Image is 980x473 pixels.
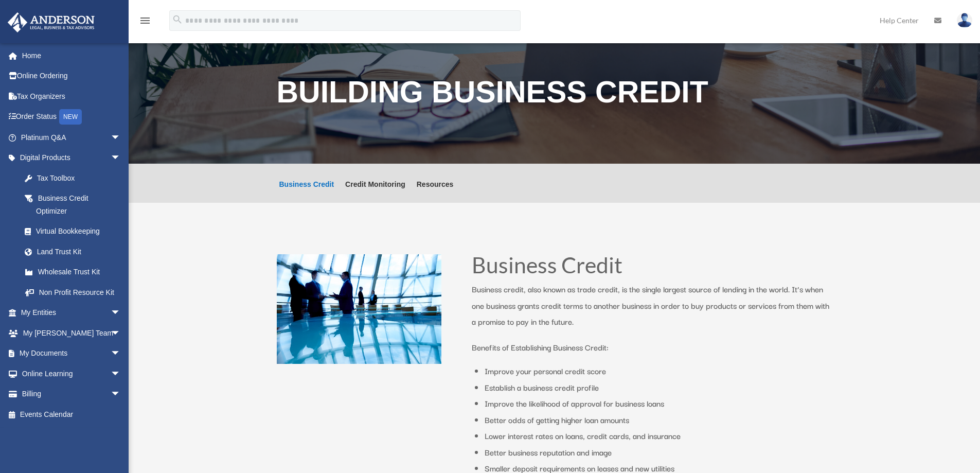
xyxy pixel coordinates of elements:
a: Online Learningarrow_drop_down [7,363,136,384]
h1: Building Business Credit [277,77,832,113]
div: Wholesale Trust Kit [36,266,123,278]
a: Tax Organizers [7,86,136,107]
a: My Entitiesarrow_drop_down [7,303,136,323]
a: Virtual Bookkeeping [14,221,136,242]
a: Order StatusNEW [7,107,136,128]
span: arrow_drop_down [111,343,131,364]
li: Improve the likelihood of approval for business loans [485,395,832,412]
p: Benefits of Establishing Business Credit: [472,339,832,356]
div: Non Profit Resource Kit [36,286,123,299]
a: Non Profit Resource Kit [14,282,136,303]
a: Billingarrow_drop_down [7,384,136,405]
a: Online Ordering [7,66,136,86]
li: Establish a business credit profile [485,379,832,396]
li: Improve your personal credit score [485,363,832,379]
h1: Business Credit [472,254,832,282]
img: Anderson Advisors Platinum Portal [5,12,98,32]
a: My Documentsarrow_drop_down [7,343,136,364]
a: Digital Productsarrow_drop_down [7,148,136,168]
span: arrow_drop_down [111,127,131,148]
img: business people talking in office [277,254,441,364]
li: Better odds of getting higher loan amounts [485,412,832,428]
a: Land Trust Kit [14,241,136,262]
a: Home [7,45,136,66]
a: Credit Monitoring [345,181,405,203]
span: arrow_drop_down [111,363,131,384]
span: arrow_drop_down [111,384,131,405]
a: Business Credit [279,181,334,203]
div: Tax Toolbox [36,172,123,185]
img: User Pic [957,13,972,28]
li: Better business reputation and image [485,444,832,461]
div: Land Trust Kit [36,246,123,258]
p: Business credit, also known as trade credit, is the single largest source of lending in the world... [472,281,832,339]
a: Events Calendar [7,404,136,425]
a: My [PERSON_NAME] Teamarrow_drop_down [7,323,136,343]
a: Business Credit Optimizer [14,188,131,221]
div: Business Credit Optimizer [36,192,118,217]
a: Wholesale Trust Kit [14,262,136,283]
i: menu [139,14,151,27]
a: Tax Toolbox [14,168,136,188]
li: Lower interest rates on loans, credit cards, and insurance [485,428,832,444]
i: search [172,14,183,25]
span: arrow_drop_down [111,323,131,344]
a: Resources [417,181,454,203]
span: arrow_drop_down [111,303,131,324]
a: Platinum Q&Aarrow_drop_down [7,127,136,148]
a: menu [139,18,151,27]
span: arrow_drop_down [111,148,131,169]
div: NEW [59,109,82,125]
div: Virtual Bookkeeping [36,225,123,238]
